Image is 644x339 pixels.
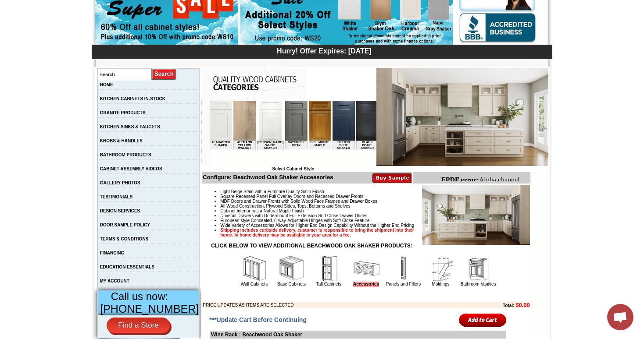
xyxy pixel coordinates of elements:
input: Submit [152,68,177,80]
img: Moldings [428,255,454,282]
a: Open chat [607,304,633,330]
a: Base Cabinets [277,282,306,286]
li: European style Concealed, 6-way-Adjustable Hinges with Soft Close Feature [220,218,530,223]
strong: Shipping includes curbside delivery, customer is responsible to bring the shipment into their hom... [220,228,414,237]
b: Configure: Beachwood Oak Shaker Accessories [203,174,333,180]
strong: CLICK BELOW TO VIEW ADDITIONAL BEACHWOOD OAK SHAKER PRODUCTS: [211,243,412,249]
a: Panels and Fillers [386,282,421,286]
li: Cabinet Interior has a Natural Maple Finish [220,208,530,213]
a: TERMS & CONDITIONS [100,237,149,241]
a: EDUCATION ESSENTIALS [100,265,154,269]
img: Bathroom Vanities [465,255,491,282]
a: KITCHEN CABINETS IN-STOCK [100,96,165,101]
img: Panels and Fillers [390,255,417,282]
span: Call us now: [111,290,168,302]
a: KITCHEN SINKS & FAUCETS [100,124,160,129]
a: HOME [100,82,113,87]
img: Wall Cabinets [241,255,268,282]
a: GRANITE PRODUCTS [100,110,146,115]
td: PRICE UPDATES AS ITEMS ARE SELECTED [203,302,454,308]
img: Base Cabinets [279,255,305,282]
input: Add to Cart [459,313,507,327]
li: Wide Variety of Accessories Allows for Higher End Design Capability Without the Higher End Pricing [220,223,530,228]
li: Dovetail Drawers with Undermount Full Extension Soft Close Drawer Glides [220,213,530,218]
b: FPDF error: [4,4,41,11]
img: Beachwood Oak Shaker [376,68,548,166]
span: [PHONE_NUMBER] [100,303,199,315]
div: Hurry! Offer Expires: [DATE] [96,46,552,55]
a: Moldings [432,282,449,286]
li: Light Beige Stain with a Furniture Quality Satin Finish [220,189,530,194]
img: Tall Cabinets [316,255,342,282]
img: Product Image [422,185,530,245]
a: Wall Cabinets [241,282,268,286]
a: MY ACCOUNT [100,279,129,283]
b: $0.00 [515,302,530,308]
a: KNOBS & HANDLES [100,138,143,143]
a: BATHROOM PRODUCTS [100,152,151,157]
b: Select Cabinet Style [272,166,314,171]
a: DOOR SAMPLE POLICY [100,222,150,227]
body: Alpha channel not supported: images/WDC2412_JSI_1.4.jpg.png [4,4,89,27]
a: DESIGN SERVICES [100,208,140,213]
a: TESTIMONIALS [100,194,132,199]
a: CABINET ASSEMBLY VIDEOS [100,166,162,171]
a: GALLERY PHOTOS [100,180,140,185]
td: Wine Rack : Beachwood Oak Shaker [210,331,506,339]
b: Total: [503,303,514,308]
iframe: Browser incompatible [210,101,376,166]
a: Bathroom Vanities [461,282,496,286]
li: All Wood Construction, Plywood Sides, Tops, Bottoms and Shelves [220,204,530,208]
img: Accessories [353,255,379,282]
a: Accessories [353,282,379,287]
a: FINANCING [100,251,125,255]
a: Tall Cabinets [316,282,341,286]
a: Find a Store [107,318,170,333]
span: ***Update Cart Before Continuing [209,316,307,323]
td: Black Pearl Shaker [147,40,169,49]
li: MDF Doors and Drawer Fronts with Solid Wood Face Frames and Drawer Boxes [220,199,530,204]
li: Square Recessed Panel Full Overlay Doors and Recessed Drawer Fronts [220,194,530,199]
